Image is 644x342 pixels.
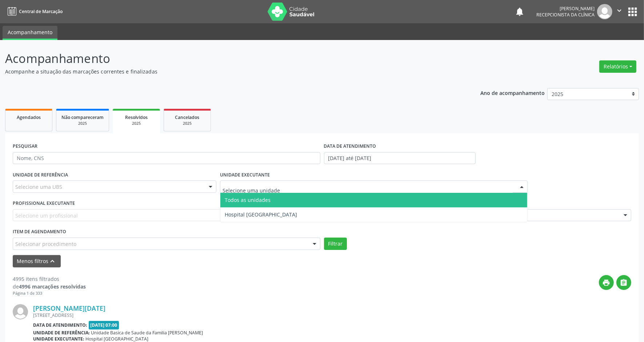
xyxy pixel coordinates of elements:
img: img [597,4,612,19]
span: [DATE] 07:00 [89,321,119,329]
span: Central de Marcação [19,8,63,15]
img: img [13,304,28,319]
span: Agendados [17,114,41,120]
span: Selecione uma UBS [15,183,62,191]
button: Filtrar [324,238,347,250]
button:  [616,275,631,290]
button: notifications [515,7,525,17]
label: UNIDADE EXECUTANTE [220,169,270,180]
i: print [603,279,611,287]
label: PESQUISAR [13,141,37,152]
button: Relatórios [599,60,636,73]
b: Unidade de referência: [33,330,90,336]
div: 2025 [118,121,155,126]
label: DATA DE ATENDIMENTO [324,141,376,152]
label: UNIDADE DE REFERÊNCIA [13,169,68,180]
b: Data de atendimento: [33,322,87,328]
button: print [599,275,614,290]
a: Central de Marcação [5,5,63,17]
input: Selecione um intervalo [324,152,476,164]
b: Unidade executante: [33,336,84,342]
p: Acompanhamento [5,49,449,68]
a: Acompanhamento [3,26,57,40]
div: 2025 [61,121,104,126]
span: Hospital [GEOGRAPHIC_DATA] [225,211,297,218]
p: Acompanhe a situação das marcações correntes e finalizadas [5,68,449,75]
input: Selecione uma unidade [223,183,513,198]
span: Unidade Basica de Saude da Familia [PERSON_NAME] [91,330,203,336]
div: [STREET_ADDRESS] [33,312,631,318]
div: [PERSON_NAME] [536,5,595,12]
span: Recepcionista da clínica [536,12,595,18]
i:  [615,7,623,15]
div: 2025 [169,121,205,126]
input: Nome, CNS [13,152,320,164]
p: Ano de acompanhamento [480,88,545,97]
span: Não compareceram [61,114,104,120]
span: Todos as unidades [225,196,271,203]
span: Hospital [GEOGRAPHIC_DATA] [86,336,149,342]
button:  [612,4,626,19]
span: Cancelados [175,114,200,120]
a: [PERSON_NAME][DATE] [33,304,105,312]
button: apps [626,5,639,18]
i:  [620,279,628,287]
span: Resolvidos [125,114,148,120]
